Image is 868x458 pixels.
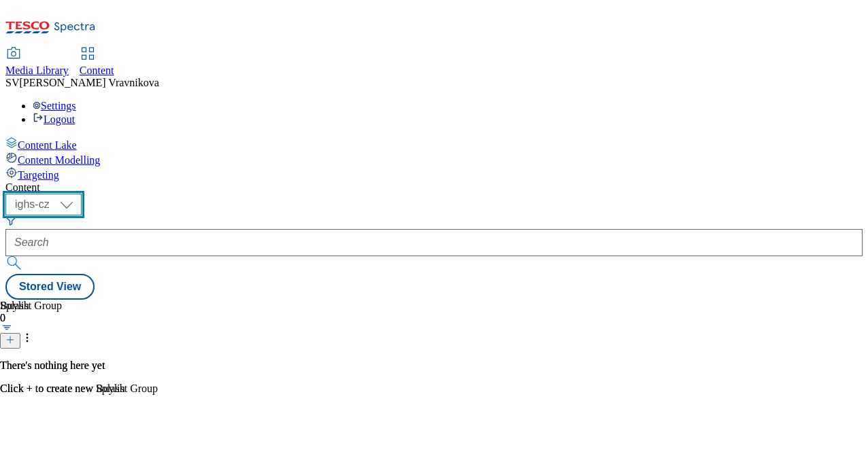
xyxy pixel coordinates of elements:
[5,215,16,226] svg: Search Filters
[5,229,863,256] input: Search
[18,154,100,166] span: Content Modelling
[5,181,863,194] div: Content
[33,113,75,125] a: Logout
[5,65,69,76] span: Media Library
[33,100,76,111] a: Settings
[5,137,863,152] a: Content Lake
[18,139,77,151] span: Content Lake
[5,48,69,77] a: Media Library
[80,48,114,77] a: Content
[5,166,863,181] a: Targeting
[18,169,59,181] span: Targeting
[5,274,95,300] button: Stored View
[5,77,19,88] span: SV
[5,152,863,166] a: Content Modelling
[80,65,114,76] span: Content
[19,77,158,88] span: [PERSON_NAME] Vravnikova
